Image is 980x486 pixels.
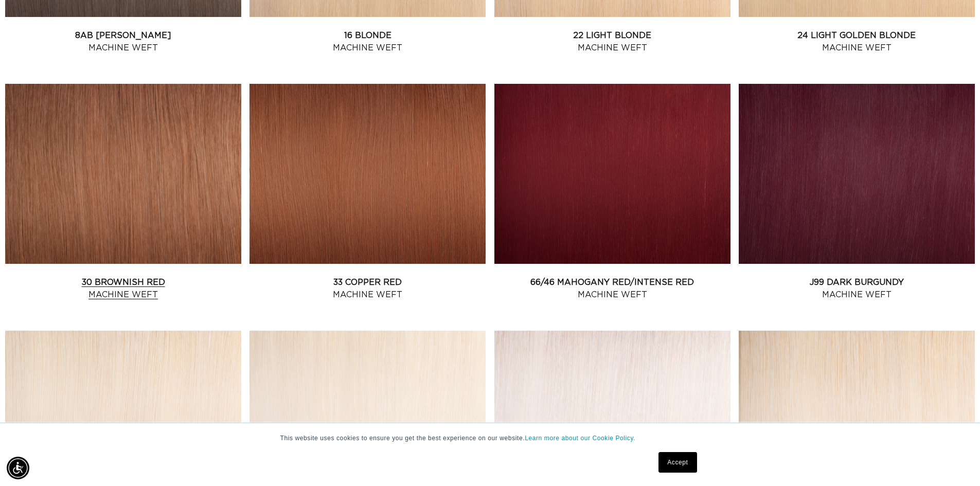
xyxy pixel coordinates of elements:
a: 24 Light Golden Blonde Machine Weft [739,29,975,54]
a: J99 Dark Burgundy Machine Weft [739,276,975,301]
a: 66/46 Mahogany Red/Intense Red Machine Weft [494,276,730,301]
a: Learn more about our Cookie Policy. [525,435,635,442]
iframe: Chat Widget [929,437,980,486]
p: This website uses cookies to ensure you get the best experience on our website. [280,434,700,443]
a: 8AB [PERSON_NAME] Machine Weft [5,29,241,54]
div: Accessibility Menu [7,457,29,479]
a: 33 Copper Red Machine Weft [250,276,486,301]
a: 16 Blonde Machine Weft [250,29,486,54]
a: Accept [658,452,697,473]
a: 30 Brownish Red Machine Weft [5,276,241,301]
a: 22 Light Blonde Machine Weft [494,29,730,54]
